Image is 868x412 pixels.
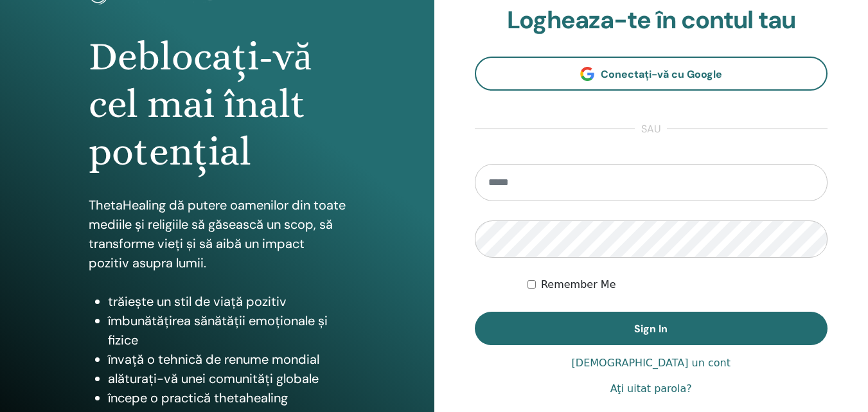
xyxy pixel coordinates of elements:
[527,277,828,292] div: Keep me authenticated indefinitely or until I manually logout
[635,121,667,137] span: sau
[475,312,828,345] button: Sign In
[572,355,731,371] a: [DEMOGRAPHIC_DATA] un cont
[89,33,346,176] h1: Deblocați-vă cel mai înalt potențial
[108,388,346,408] li: începe o practică thetahealing
[601,67,722,81] span: Conectați-vă cu Google
[610,381,692,397] a: Aţi uitat parola?
[108,369,346,388] li: alăturați-vă unei comunități globale
[108,311,346,350] li: îmbunătățirea sănătății emoționale și fizice
[89,195,346,273] p: ThetaHealing dă putere oamenilor din toate mediile și religiile să găsească un scop, să transform...
[108,350,346,369] li: învață o tehnică de renume mondial
[108,292,346,311] li: trăiește un stil de viață pozitiv
[634,322,668,336] span: Sign In
[475,57,828,91] a: Conectați-vă cu Google
[475,6,828,35] h2: Logheaza-te în contul tau
[541,277,616,292] label: Remember Me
